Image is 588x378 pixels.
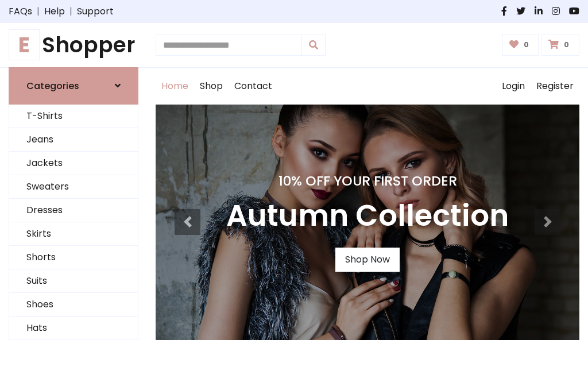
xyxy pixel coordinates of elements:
h1: Shopper [9,32,138,58]
h6: Categories [26,80,79,91]
h3: Autumn Collection [226,198,509,234]
a: Login [496,68,531,105]
a: Shorts [9,246,138,269]
span: 0 [521,40,532,50]
a: Contact [229,68,278,105]
a: Support [77,5,114,18]
a: Shoes [9,293,138,317]
a: FAQs [9,5,32,18]
a: 0 [502,34,539,56]
a: T-Shirts [9,105,138,128]
span: 0 [561,40,572,50]
a: Home [156,68,194,105]
a: EShopper [9,32,138,58]
a: Dresses [9,199,138,222]
a: Skirts [9,222,138,246]
a: Jackets [9,152,138,175]
span: E [9,29,40,60]
a: Hats [9,317,138,340]
a: Help [44,5,65,18]
a: Jeans [9,128,138,152]
a: Sweaters [9,175,138,199]
h4: 10% Off Your First Order [226,173,509,189]
a: 0 [541,34,579,56]
a: Shop Now [335,248,400,272]
a: Register [531,68,579,105]
span: | [65,5,77,18]
a: Suits [9,269,138,293]
span: | [32,5,44,18]
a: Categories [9,67,138,105]
a: Shop [194,68,229,105]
